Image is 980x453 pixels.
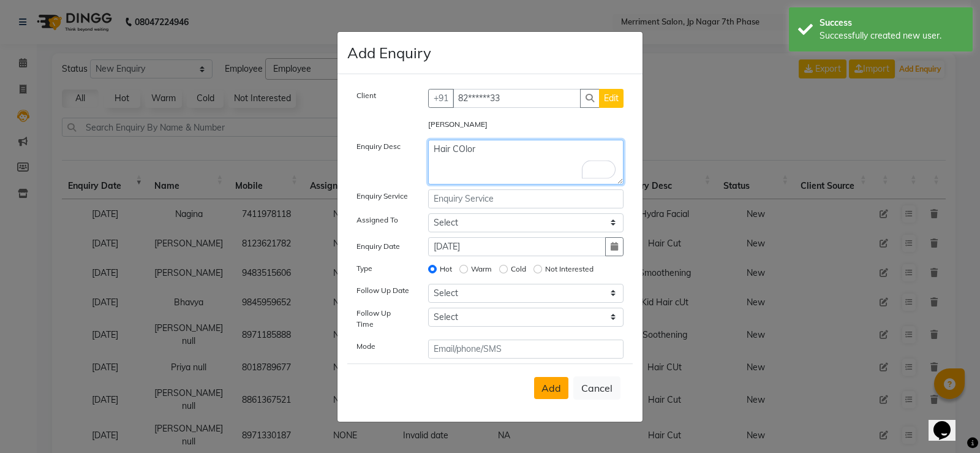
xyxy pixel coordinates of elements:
button: Edit [599,89,624,108]
label: Client [356,90,376,101]
label: Cold [511,264,526,275]
label: Warm [471,264,492,275]
span: Edit [604,93,619,104]
button: Add [534,377,568,399]
textarea: To enrich screen reader interactions, please activate Accessibility in Grammarly extension settings [428,140,624,185]
input: Email/phone/SMS [428,340,624,359]
label: Follow Up Time [356,308,410,330]
label: Enquiry Date [356,241,400,252]
label: Enquiry Service [356,191,408,202]
label: Not Interested [545,264,594,275]
label: Mode [356,341,375,352]
div: Success [820,17,963,29]
label: Hot [440,264,452,275]
h4: Add Enquiry [347,42,431,64]
iframe: chat widget [929,404,968,441]
span: Add [541,382,561,394]
button: +91 [428,89,454,108]
input: Search by Name/Mobile/Email/Code [453,89,581,108]
button: Cancel [573,376,620,400]
label: [PERSON_NAME] [428,119,488,130]
label: Enquiry Desc [356,141,401,152]
label: Type [356,263,372,274]
label: Assigned To [356,215,398,226]
input: Enquiry Service [428,189,624,208]
div: Successfully created new user. [820,29,963,42]
label: Follow Up Date [356,285,409,296]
